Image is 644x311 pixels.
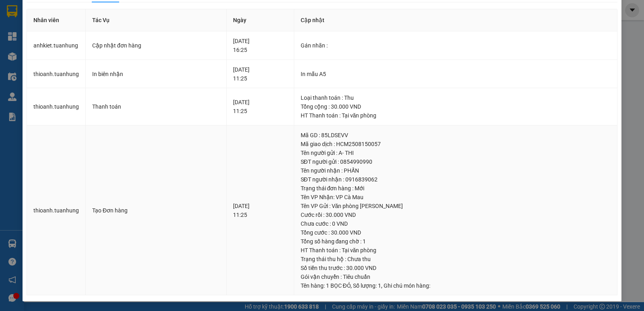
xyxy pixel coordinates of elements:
[233,98,287,115] div: [DATE] 11:25
[301,210,611,219] div: Cước rồi : 30.000 VND
[92,206,220,215] div: Tạo Đơn hàng
[301,281,611,290] div: Tên hàng: , Số lượng: , Ghi chú món hàng:
[301,70,611,78] div: In mẫu A5
[86,9,227,31] th: Tác Vụ
[27,9,86,31] th: Nhân viên
[301,111,611,120] div: HT Thanh toán : Tại văn phòng
[233,202,287,219] div: [DATE] 11:25
[301,166,611,175] div: Tên người nhận : PHẤN
[301,193,611,202] div: Tên VP Nhận: VP Cà Mau
[301,175,611,184] div: SĐT người nhận : 0916839062
[233,65,287,83] div: [DATE] 11:25
[326,282,351,289] span: 1 BỌC ĐỎ
[301,219,611,228] div: Chưa cước : 0 VND
[233,37,287,54] div: [DATE] 16:25
[378,282,381,289] span: 1
[301,184,611,193] div: Trạng thái đơn hàng : Mới
[27,60,86,89] td: thioanh.tuanhung
[92,102,220,111] div: Thanh toán
[301,102,611,111] div: Tổng cộng : 30.000 VND
[301,272,611,281] div: Gói vận chuyển : Tiêu chuẩn
[27,31,86,60] td: anhkiet.tuanhung
[301,157,611,166] div: SĐT người gửi : 0854990990
[301,41,611,50] div: Gán nhãn :
[301,140,611,148] div: Mã giao dịch : HCM2508150057
[301,264,611,272] div: Số tiền thu trước : 30.000 VND
[294,9,617,31] th: Cập nhật
[301,93,611,102] div: Loại thanh toán : Thu
[301,246,611,255] div: HT Thanh toán : Tại văn phòng
[92,70,220,78] div: In biên nhận
[301,237,611,246] div: Tổng số hàng đang chờ : 1
[301,228,611,237] div: Tổng cước : 30.000 VND
[301,255,611,264] div: Trạng thái thu hộ : Chưa thu
[27,126,86,296] td: thioanh.tuanhung
[227,9,294,31] th: Ngày
[301,148,611,157] div: Tên người gửi : A- THI
[301,202,611,210] div: Tên VP Gửi : Văn phòng [PERSON_NAME]
[301,131,611,140] div: Mã GD : 85LDSEVV
[27,88,86,126] td: thioanh.tuanhung
[92,41,220,50] div: Cập nhật đơn hàng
